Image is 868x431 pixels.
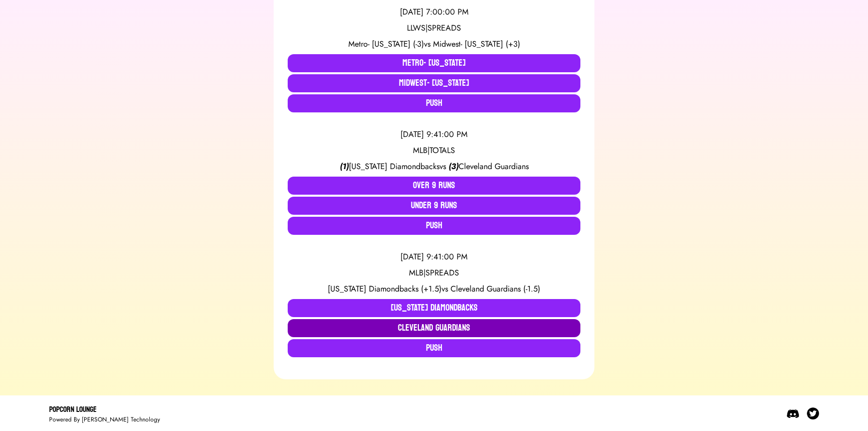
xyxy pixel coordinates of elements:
div: MLB | SPREADS [288,267,580,279]
button: Metro- [US_STATE] [288,54,580,72]
button: Cleveland Guardians [288,319,580,337]
span: [US_STATE] Diamondbacks [349,161,440,172]
div: vs [288,283,580,295]
div: vs [288,38,580,50]
button: Push [288,217,580,235]
button: Midwest- [US_STATE] [288,74,580,92]
span: Metro- [US_STATE] (-3) [348,38,424,50]
button: Over 9 Runs [288,177,580,195]
div: Popcorn Lounge [49,403,160,415]
div: [DATE] 7:00:00 PM [288,6,580,18]
img: Twitter [807,407,819,419]
div: Powered By [PERSON_NAME] Technology [49,415,160,423]
span: ( 1 ) [340,161,349,172]
button: Push [288,94,580,112]
button: [US_STATE] Diamondbacks [288,299,580,317]
div: [DATE] 9:41:00 PM [288,251,580,263]
img: Discord [787,407,799,419]
span: Cleveland Guardians (-1.5) [451,283,540,295]
span: Midwest- [US_STATE] (+3) [433,38,520,50]
div: vs [288,161,580,173]
span: [US_STATE] Diamondbacks (+1.5) [328,283,442,295]
button: Push [288,339,580,357]
span: Cleveland Guardians [459,161,529,172]
button: Under 9 Runs [288,197,580,215]
div: LLWS | SPREADS [288,22,580,34]
div: MLB | TOTALS [288,145,580,157]
div: [DATE] 9:41:00 PM [288,128,580,140]
span: ( 3 ) [449,161,459,172]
